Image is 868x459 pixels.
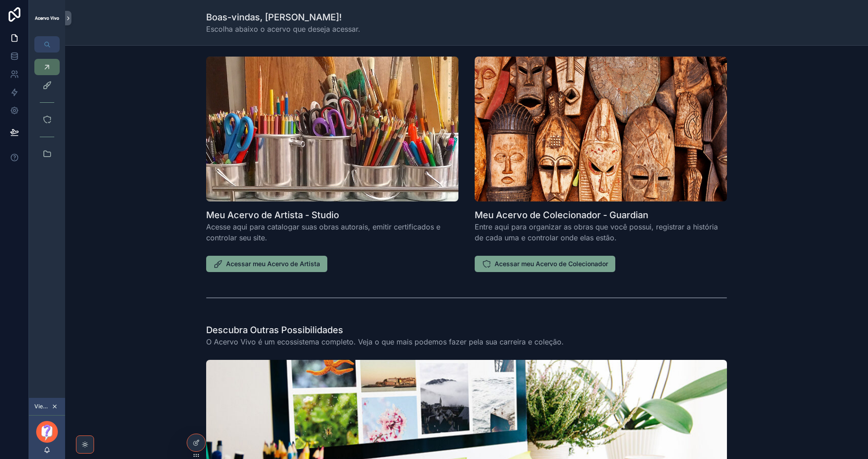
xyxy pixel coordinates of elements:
[206,336,564,347] span: O Acervo Vivo é um ecossistema completo. Veja o que mais podemos fazer pela sua carreira e coleção.
[226,259,320,268] span: Acessar meu Acervo de Artista
[475,221,727,243] span: Entre aqui para organizar as obras que você possui, registrar a história de cada uma e controlar ...
[34,15,60,20] img: App logo
[29,53,65,174] div: scrollable content
[495,259,608,268] span: Acessar meu Acervo de Colecionador
[206,24,360,34] span: Escolha abaixo o acervo que deseja acessar.
[34,403,50,410] span: Viewing as Lina
[206,324,564,336] h1: Descubra Outras Possibilidades
[206,221,458,243] span: Acesse aqui para catalogar suas obras autorais, emitir certificados e controlar seu site.
[475,256,615,272] button: Acessar meu Acervo de Colecionador
[206,11,360,24] h1: Boas-vindas, [PERSON_NAME]!
[206,256,327,272] button: Acessar meu Acervo de Artista
[475,209,727,221] h1: Meu Acervo de Colecionador - Guardian
[206,209,458,221] h1: Meu Acervo de Artista - Studio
